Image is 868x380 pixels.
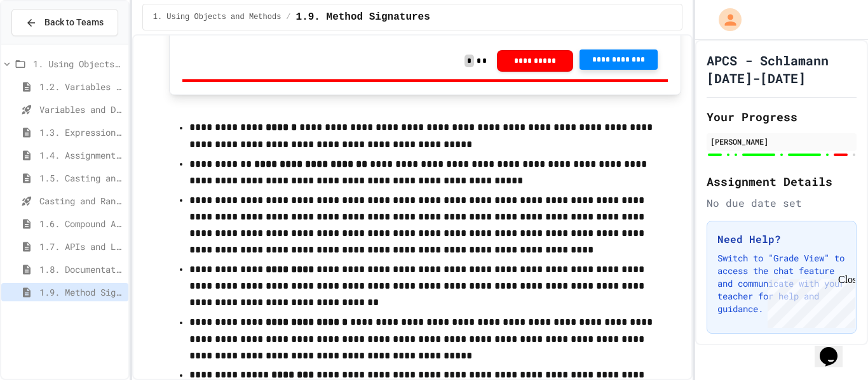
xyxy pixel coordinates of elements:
[705,5,745,34] div: My Account
[296,10,430,25] span: 1.9. Method Signatures
[707,51,857,87] h1: APCS - Schlamann [DATE]-[DATE]
[707,173,857,190] h2: Assignment Details
[39,217,123,230] span: 1.6. Compound Assignment Operators
[5,5,88,81] div: Chat with us now!Close
[717,232,846,247] h3: Need Help?
[39,285,123,299] span: 1.9. Method Signatures
[11,9,118,36] button: Back to Teams
[707,195,857,211] div: No due date set
[39,240,123,253] span: 1.7. APIs and Libraries
[39,80,123,93] span: 1.2. Variables and Data Types
[39,126,123,139] span: 1.3. Expressions and Output [New]
[39,194,123,207] span: Casting and Ranges of variables - Quiz
[33,57,123,70] span: 1. Using Objects and Methods
[153,12,281,22] span: 1. Using Objects and Methods
[39,171,123,185] span: 1.5. Casting and Ranges of Values
[763,274,855,328] iframe: chat widget
[286,12,290,22] span: /
[44,16,104,29] span: Back to Teams
[39,263,123,276] span: 1.8. Documentation with Comments and Preconditions
[39,148,123,162] span: 1.4. Assignment and Input
[39,103,123,116] span: Variables and Data Types - Quiz
[717,252,846,315] p: Switch to "Grade View" to access the chat feature and communicate with your teacher for help and ...
[815,329,855,367] iframe: chat widget
[707,108,857,126] h2: Your Progress
[710,136,853,147] div: [PERSON_NAME]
